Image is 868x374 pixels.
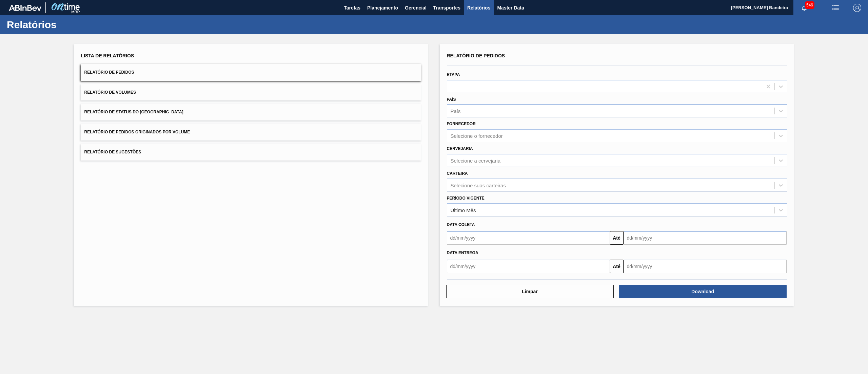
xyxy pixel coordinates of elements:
[81,53,134,58] span: Lista de Relatórios
[447,97,456,102] label: País
[831,4,840,12] img: userActions
[853,4,861,12] img: Logout
[433,4,460,12] span: Transportes
[451,157,501,163] div: Selecione a cervejaria
[447,222,475,227] span: Data coleta
[81,124,421,141] button: Relatório de Pedidos Originados por Volume
[497,4,524,12] span: Master Data
[81,64,421,81] button: Relatório de Pedidos
[447,231,610,245] input: dd/mm/yyyy
[84,150,141,154] span: Relatório de Sugestões
[793,3,815,13] button: Notificações
[84,90,136,95] span: Relatório de Volumes
[447,260,610,273] input: dd/mm/yyyy
[451,108,461,114] div: País
[81,84,421,101] button: Relatório de Volumes
[624,231,787,245] input: dd/mm/yyyy
[447,53,505,58] span: Relatório de Pedidos
[9,5,41,11] img: TNhmsLtSVTkK8tSr43FrP2fwEKptu5GPRR3wAAAABJRU5ErkJggg==
[7,21,127,29] h1: Relatórios
[447,171,468,176] label: Carteira
[447,250,478,255] span: Data entrega
[447,72,460,77] label: Etapa
[447,196,485,201] label: Período Vigente
[447,121,476,126] label: Fornecedor
[805,1,814,9] span: 546
[451,182,506,188] div: Selecione suas carteiras
[84,70,134,75] span: Relatório de Pedidos
[405,4,427,12] span: Gerencial
[451,207,476,213] div: Último Mês
[84,130,190,134] span: Relatório de Pedidos Originados por Volume
[344,4,360,12] span: Tarefas
[81,104,421,120] button: Relatório de Status do [GEOGRAPHIC_DATA]
[610,260,624,273] button: Até
[84,110,183,114] span: Relatório de Status do [GEOGRAPHIC_DATA]
[447,146,473,151] label: Cervejaria
[467,4,490,12] span: Relatórios
[619,285,787,298] button: Download
[367,4,398,12] span: Planejamento
[610,231,624,245] button: Até
[624,260,787,273] input: dd/mm/yyyy
[451,133,503,139] div: Selecione o fornecedor
[81,144,421,161] button: Relatório de Sugestões
[446,285,614,298] button: Limpar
